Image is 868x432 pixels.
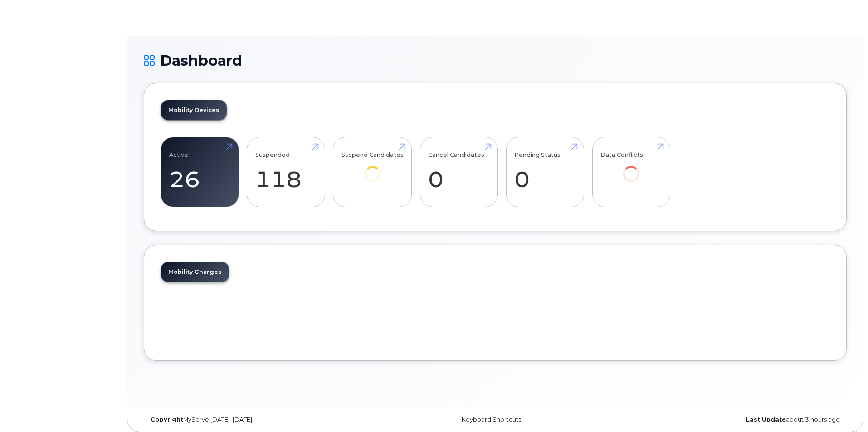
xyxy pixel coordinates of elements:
a: Data Conflicts [600,142,662,194]
a: Keyboard Shortcuts [462,416,521,423]
a: Mobility Charges [161,262,229,282]
strong: Copyright [151,416,183,423]
div: about 3 hours ago [612,416,847,423]
a: Mobility Devices [161,100,227,120]
a: Suspended 118 [255,142,317,202]
div: MyServe [DATE]–[DATE] [144,416,378,423]
h1: Dashboard [144,53,847,68]
a: Active 26 [169,142,230,202]
strong: Last Update [746,416,786,423]
a: Cancel Candidates 0 [428,142,489,202]
a: Suspend Candidates [341,142,404,194]
a: Pending Status 0 [514,142,575,202]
